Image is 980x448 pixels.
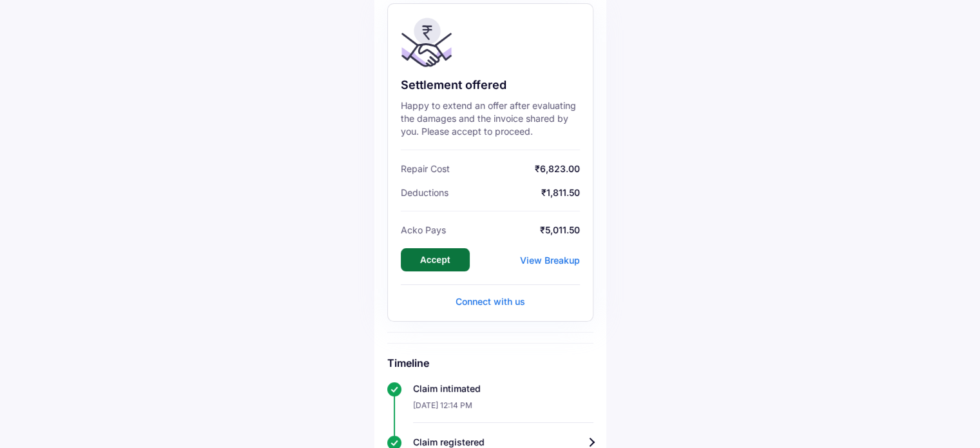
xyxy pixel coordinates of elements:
[401,295,580,308] div: Connect with us
[401,187,448,198] span: Deductions
[413,382,593,395] div: Claim intimated
[387,356,593,369] h6: Timeline
[401,77,580,93] div: Settlement offered
[449,224,580,235] span: ₹5,011.50
[401,99,580,138] div: Happy to extend an offer after evaluating the damages and the invoice shared by you. Please accep...
[520,255,580,266] div: View Breakup
[401,248,470,271] button: Accept
[401,163,450,174] span: Repair Cost
[413,395,593,423] div: [DATE] 12:14 PM
[401,224,446,235] span: Acko Pays
[452,187,580,198] span: ₹1,811.50
[453,163,580,174] span: ₹6,823.00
